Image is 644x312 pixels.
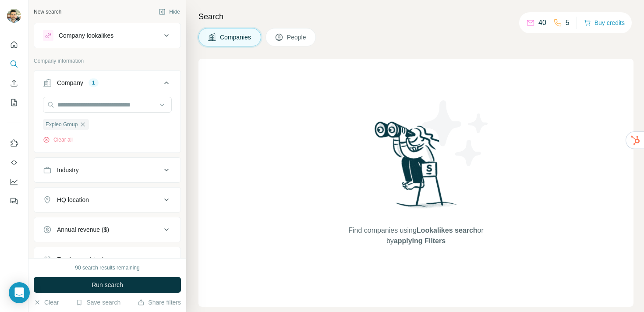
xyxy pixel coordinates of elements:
[9,282,30,303] div: Open Intercom Messenger
[57,166,79,174] div: Industry
[57,78,83,87] div: Company
[34,189,180,210] button: HQ location
[34,160,180,181] button: Industry
[59,31,113,40] div: Company lookalikes
[34,219,180,240] button: Annual revenue ($)
[566,18,570,28] p: 5
[138,298,181,307] button: Share filters
[34,8,61,16] div: New search
[584,17,625,29] button: Buy credits
[75,264,139,272] div: 90 search results remaining
[287,33,307,42] span: People
[76,298,120,307] button: Save search
[7,37,21,53] button: Quick start
[34,25,180,46] button: Company lookalikes
[417,227,478,234] span: Lookalikes search
[34,277,181,293] button: Run search
[43,136,73,144] button: Clear all
[394,237,446,245] span: applying Filters
[220,33,252,42] span: Companies
[7,56,21,72] button: Search
[57,255,104,264] div: Employees (size)
[7,75,21,91] button: Enrich CSV
[88,79,99,87] div: 1
[152,5,186,18] button: Hide
[7,9,21,23] img: Avatar
[34,57,181,65] p: Company information
[346,225,486,246] span: Find companies using or by
[34,72,180,97] button: Company1
[34,249,180,270] button: Employees (size)
[46,121,78,128] span: Expleo Group
[92,280,123,289] span: Run search
[416,94,495,173] img: Surfe Illustration - Stars
[538,18,546,28] p: 40
[34,298,59,307] button: Clear
[198,11,633,23] h4: Search
[7,135,21,151] button: Use Surfe on LinkedIn
[7,155,21,170] button: Use Surfe API
[371,119,462,217] img: Surfe Illustration - Woman searching with binoculars
[7,95,21,110] button: My lists
[57,195,89,204] div: HQ location
[57,225,109,234] div: Annual revenue ($)
[7,193,21,209] button: Feedback
[7,174,21,190] button: Dashboard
